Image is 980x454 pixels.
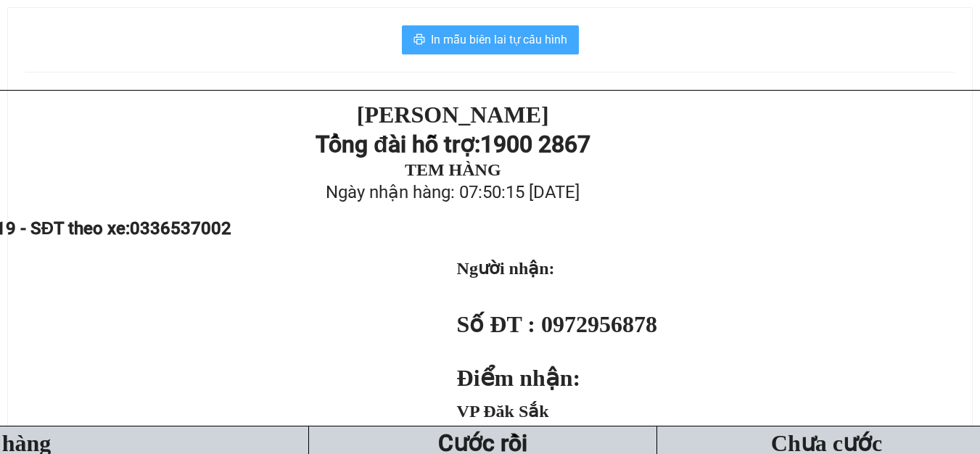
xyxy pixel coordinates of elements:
span: VP Đăk Sắk [457,402,549,421]
strong: Số ĐT : [457,311,535,337]
button: printerIn mẫu biên lai tự cấu hình [402,25,579,54]
span: printer [413,33,425,47]
strong: Người nhận: [457,259,555,278]
strong: 1900 2867 [480,131,590,158]
span: 0336537002 [130,218,231,239]
span: In mẫu biên lai tự cấu hình [431,30,567,49]
span: Ngày nhận hàng: 07:50:15 [DATE] [326,182,580,202]
strong: Tổng đài hỗ trợ: [316,131,480,158]
strong: Điểm nhận: [457,365,581,391]
strong: TEM HÀNG [405,160,501,179]
span: 0972956878 [541,311,657,337]
strong: [PERSON_NAME] [357,102,549,128]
